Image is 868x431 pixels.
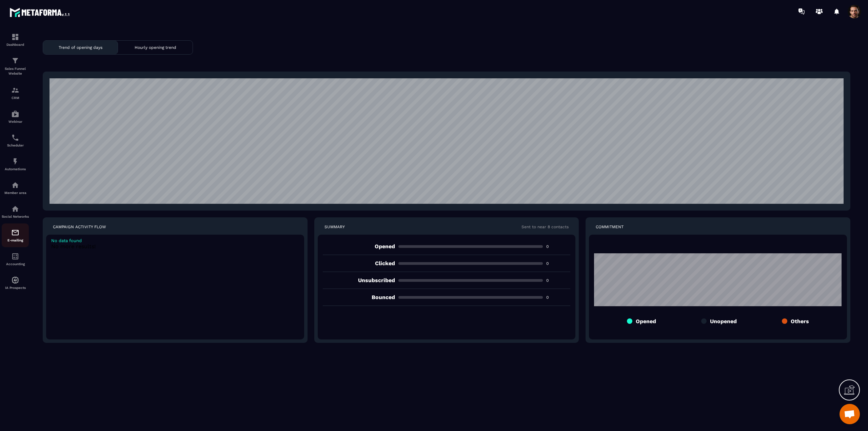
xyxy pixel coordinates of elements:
[2,81,29,105] a: formationformationCRM
[521,224,569,230] p: Sent to near 8 contacts
[11,276,19,284] img: automations
[9,6,71,18] img: logo
[11,181,19,189] img: automations
[2,238,29,242] p: E-mailing
[53,224,106,230] p: CAMPAIGN ACTIVITY FLOW
[546,278,570,283] p: 0
[51,238,299,243] p: No data found
[2,129,29,152] a: schedulerschedulerScheduler
[2,66,29,76] p: Sales Funnel Website
[2,143,29,147] p: Scheduler
[2,247,29,271] a: accountantaccountantAccounting
[323,277,395,283] p: unsubscribed
[323,260,395,267] p: clicked
[546,295,570,300] p: 0
[2,176,29,200] a: automationsautomationsMember area
[2,152,29,176] a: automationsautomationsAutomations
[2,167,29,171] p: Automations
[710,318,737,325] p: Unopened
[2,120,29,123] p: Webinar
[323,294,395,300] p: bounced
[2,105,29,129] a: automationsautomationsWebinar
[636,318,656,325] p: Opened
[791,318,809,325] p: Others
[2,52,29,81] a: formationformationSales Funnel Website
[135,45,176,50] p: Hourly opening trend
[2,96,29,100] p: CRM
[2,43,29,46] p: Dashboard
[11,33,19,41] img: formation
[11,157,19,165] img: automations
[2,215,29,218] p: Social Networks
[11,134,19,142] img: scheduler
[596,224,624,230] p: COMMITMENT
[51,243,96,250] span: No more results!
[11,86,19,94] img: formation
[11,110,19,118] img: automations
[2,191,29,195] p: Member area
[2,200,29,223] a: social-networksocial-networkSocial Networks
[11,252,19,260] img: accountant
[2,28,29,52] a: formationformationDashboard
[840,404,860,424] div: Open chat
[546,244,570,249] p: 0
[323,243,395,250] p: opened
[324,224,345,230] p: SUMMARY
[11,229,19,237] img: email
[2,262,29,266] p: Accounting
[2,286,29,290] p: IA Prospects
[546,261,570,266] p: 0
[11,57,19,65] img: formation
[2,223,29,247] a: emailemailE-mailing
[59,45,102,50] p: Trend of opening days
[11,205,19,213] img: social-network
